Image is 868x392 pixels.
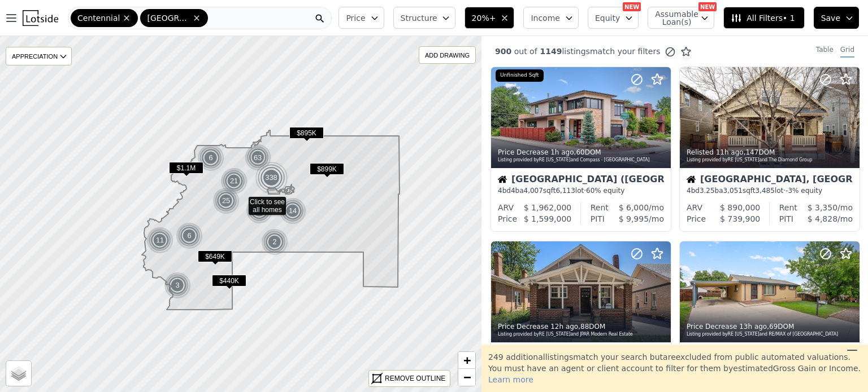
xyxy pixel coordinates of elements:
span: $649K [198,250,232,262]
div: Unfinished Sqft [496,69,544,82]
div: NEW [623,2,641,11]
button: Structure [393,7,455,29]
button: All Filters• 1 [723,7,804,29]
div: 63 [244,143,272,172]
img: g2.png [244,143,273,172]
div: 6 [176,222,203,249]
div: Price Decrease , 60 DOM [498,148,665,157]
a: Layers [6,361,31,386]
div: $649K [198,250,232,267]
button: Equity [588,7,639,29]
span: $ 9,995 [619,214,649,223]
div: APPRECIATION [6,47,72,65]
img: g1.png [220,168,248,195]
div: REMOVE OUTLINE [385,373,445,384]
span: 6,113 [555,187,575,195]
div: 3 [164,272,191,299]
div: Listing provided by RE [US_STATE] and The Diamond Group [687,157,854,164]
div: 21 [220,168,248,195]
div: Price [687,213,706,224]
img: g1.png [261,228,289,256]
span: $ 739,900 [720,214,760,223]
button: Save [814,7,859,29]
div: 249 additional listing s match your search but are excluded from public automated valuations. You... [481,345,868,392]
span: 4,007 [524,187,543,195]
div: 338 [254,161,288,195]
img: g5.png [254,161,289,195]
div: $440K [212,275,246,291]
span: Structure [401,12,437,24]
time: 2025-08-12 02:00 [550,323,578,331]
div: Price Decrease , 88 DOM [498,322,665,331]
time: 2025-08-12 01:11 [739,323,767,331]
div: ARV [498,202,514,213]
div: PITI [591,213,605,224]
div: 2 [261,228,288,256]
span: $ 1,599,000 [524,214,572,223]
span: Income [531,12,560,24]
div: ADD DRAWING [419,47,475,63]
div: Relisted , 147 DOM [687,148,854,157]
span: match your filters [590,46,661,57]
div: PITI [779,213,793,224]
span: All Filters • 1 [731,12,795,24]
div: Listing provided by RE [US_STATE] and JPAR Modern Real Estate [498,331,665,338]
div: Listing provided by RE [US_STATE] and Compass - [GEOGRAPHIC_DATA] [498,157,665,164]
img: g1.png [212,187,240,214]
div: /mo [609,202,664,213]
div: Listing provided by RE [US_STATE] and RE/MAX of [GEOGRAPHIC_DATA] [687,331,854,338]
span: $ 3,350 [808,203,837,212]
span: Assumable Loan(s) [655,10,691,26]
span: Price [346,12,365,24]
div: 14 [279,197,306,224]
div: Table [816,45,834,58]
div: 4 bd 3.25 ba sqft lot · -3% equity [687,186,853,195]
span: $ 4,828 [808,214,837,223]
button: 20%+ [465,7,515,29]
button: Price [338,7,384,29]
a: Price Decrease 1h ago,60DOMListing provided byRE [US_STATE]and Compass - [GEOGRAPHIC_DATA]Unfinis... [491,67,670,232]
div: 11 [146,227,173,254]
img: Lotside [23,10,58,26]
button: Income [523,7,579,29]
div: ARV [687,202,702,213]
a: Zoom out [458,369,475,386]
div: 25 [212,187,240,214]
div: $899K [310,163,344,179]
div: 4 bd 4 ba sqft lot · 60% equity [498,186,664,195]
div: [GEOGRAPHIC_DATA] ([GEOGRAPHIC_DATA]) [498,175,664,186]
img: House [687,175,696,184]
div: 6 [246,197,273,224]
a: Relisted 11h ago,147DOMListing provided byRE [US_STATE]and The Diamond GroupHouse[GEOGRAPHIC_DATA... [679,67,859,232]
span: [GEOGRAPHIC_DATA]-[GEOGRAPHIC_DATA]-[GEOGRAPHIC_DATA] [147,12,190,24]
img: g1.png [246,197,274,224]
div: $1.1M [169,162,203,178]
span: 20%+ [472,12,496,24]
span: 1149 [537,47,562,56]
span: 3,051 [723,187,743,195]
span: Equity [595,12,620,24]
div: Rent [779,202,797,213]
div: /mo [605,213,664,224]
span: $ 6,000 [619,203,649,212]
div: [GEOGRAPHIC_DATA], [GEOGRAPHIC_DATA] [687,175,853,186]
div: Price [498,213,517,224]
img: g1.png [279,197,307,224]
span: $ 1,962,000 [524,203,572,212]
img: g1.png [164,272,192,299]
img: g1.png [146,227,174,254]
div: out of listings [481,46,692,58]
a: Zoom in [458,352,475,369]
span: Centennial [77,12,120,24]
button: Assumable Loan(s) [648,7,714,29]
div: Grid [840,45,854,58]
span: $1.1M [169,162,203,174]
img: House [498,175,507,184]
div: NEW [698,2,717,11]
span: $440K [212,275,246,287]
span: 3,485 [756,187,775,195]
span: $ 890,000 [720,203,760,212]
div: Price Decrease , 69 DOM [687,322,854,331]
div: $895K [289,127,324,143]
div: Rent [591,202,609,213]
